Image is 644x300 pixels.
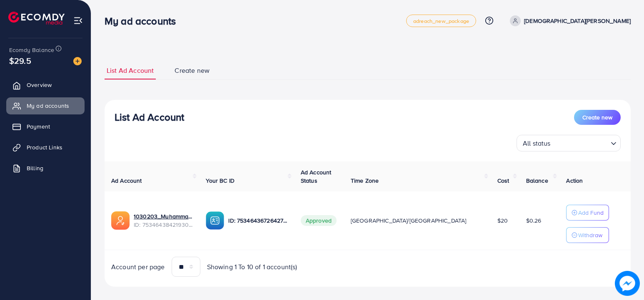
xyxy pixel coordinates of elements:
[73,16,83,25] img: menu
[228,216,287,226] p: ID: 7534643672642797586
[6,97,85,114] a: My ad accounts
[27,122,50,131] span: Payment
[578,208,604,218] p: Add Fund
[9,46,54,54] span: Ecomdy Balance
[111,176,142,185] span: Ad Account
[105,15,182,27] h3: My ad accounts
[566,176,583,185] span: Action
[524,16,631,26] p: [DEMOGRAPHIC_DATA][PERSON_NAME]
[6,118,85,135] a: Payment
[27,164,43,172] span: Billing
[301,168,332,185] span: Ad Account Status
[526,216,542,225] span: $0.26
[206,176,235,185] span: Your BC ID
[413,18,469,24] span: adreach_new_package
[6,160,85,176] a: Billing
[27,102,69,110] span: My ad accounts
[134,212,192,229] div: <span class='underline'>1030203_Muhammad Usman_1754296073204</span></br>7534643842193063943
[207,262,297,272] span: Showing 1 To 10 of 1 account(s)
[553,136,607,149] input: Search for option
[615,271,640,296] img: image
[206,211,224,230] img: ic-ba-acc.ded83a64.svg
[111,211,130,230] img: ic-ads-acc.e4c84228.svg
[517,135,621,151] div: Search for option
[134,212,192,221] a: 1030203_Muhammad Usman_1754296073204
[497,216,508,225] span: $20
[175,66,210,75] span: Create new
[351,216,467,225] span: [GEOGRAPHIC_DATA]/[GEOGRAPHIC_DATA]
[134,221,192,229] span: ID: 7534643842193063943
[6,77,85,93] a: Overview
[507,15,631,26] a: [DEMOGRAPHIC_DATA][PERSON_NAME]
[578,230,602,240] p: Withdraw
[9,55,31,67] span: $29.5
[574,110,621,125] button: Create new
[521,137,552,149] span: All status
[8,12,65,25] img: logo
[111,262,165,272] span: Account per page
[301,215,337,226] span: Approved
[406,15,476,27] a: adreach_new_package
[115,111,184,123] h3: List Ad Account
[566,227,609,243] button: Withdraw
[6,139,85,156] a: Product Links
[73,57,82,65] img: image
[107,66,154,75] span: List Ad Account
[566,205,609,221] button: Add Fund
[27,143,62,151] span: Product Links
[582,113,612,121] span: Create new
[526,176,548,185] span: Balance
[351,176,379,185] span: Time Zone
[27,81,52,89] span: Overview
[497,176,509,185] span: Cost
